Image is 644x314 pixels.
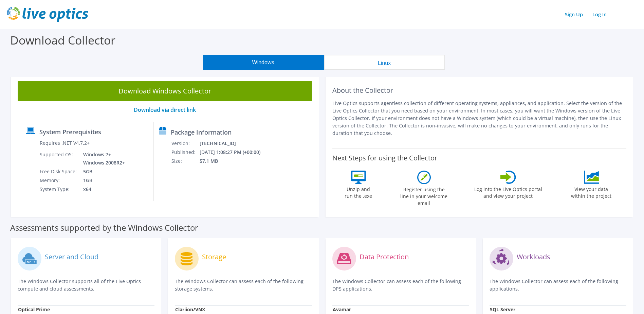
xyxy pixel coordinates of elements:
strong: Optical Prime [18,306,50,313]
button: Windows [203,55,324,70]
strong: Clariion/VNX [175,306,205,313]
label: Data Protection [360,254,409,260]
td: Published: [171,148,199,157]
img: live_optics_svg.svg [7,7,88,22]
p: Live Optics supports agentless collection of different operating systems, appliances, and applica... [332,100,627,137]
label: Storage [202,254,226,260]
label: Server and Cloud [45,254,98,260]
td: System Type: [39,185,78,194]
p: The Windows Collector can assess each of the following storage systems. [175,278,312,293]
label: Package Information [171,129,232,136]
label: Next Steps for using the Collector [332,154,437,162]
td: 1GB [78,176,126,185]
td: Version: [171,139,199,148]
a: Download Windows Collector [18,81,312,101]
p: The Windows Collector can assess each of the following DPS applications. [332,278,469,293]
td: [DATE] 1:08:27 PM (+00:00) [199,148,270,157]
td: Memory: [39,176,78,185]
td: 5GB [78,167,126,176]
p: The Windows Collector can assess each of the following applications. [490,278,626,293]
a: Download via direct link [134,106,196,114]
label: Requires .NET V4.7.2+ [40,140,90,146]
h2: About the Collector [332,86,627,94]
td: Supported OS: [39,150,78,167]
a: Log In [589,10,610,19]
td: Free Disk Space: [39,167,78,176]
td: [TECHNICAL_ID] [199,139,270,148]
label: Log into the Live Optics portal and view your project [474,184,542,199]
a: Sign Up [562,10,586,19]
label: Unzip and run the .exe [343,184,374,199]
label: Download Collector [10,32,115,48]
label: Workloads [517,254,550,260]
td: Size: [171,157,199,165]
td: x64 [78,185,126,194]
label: Register using the line in your welcome email [399,184,449,207]
label: Assessments supported by the Windows Collector [10,224,198,231]
label: View your data within the project [567,184,616,199]
button: Linux [324,55,445,70]
label: System Prerequisites [39,128,101,135]
strong: Avamar [333,306,351,313]
td: Windows 7+ Windows 2008R2+ [78,150,126,167]
td: 57.1 MB [199,157,270,165]
p: The Windows Collector supports all of the Live Optics compute and cloud assessments. [18,278,154,293]
strong: SQL Server [490,306,515,313]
